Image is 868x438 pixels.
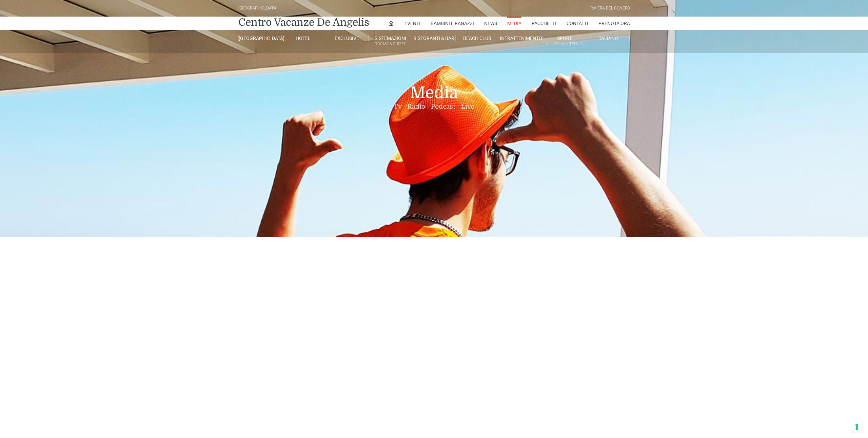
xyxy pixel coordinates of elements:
[598,17,630,30] a: Prenota Ora
[597,36,618,41] span: Italiano
[238,35,282,41] a: [GEOGRAPHIC_DATA]
[369,41,412,47] small: Rooms & Suites
[499,35,542,41] a: Intrattenimento
[567,17,588,30] a: Contatti
[282,35,325,41] a: Hotel
[590,5,630,12] div: Riviera Del Conero
[484,17,497,30] a: News
[238,16,369,29] a: Centro Vacanze De Angelis
[369,35,412,48] a: SistemazioniRooms & Suites
[238,103,630,111] small: Tv - Radio - Podcast - Live
[507,17,521,30] a: Media
[543,35,586,48] a: SportAll Season Tennis
[532,17,556,30] a: Pacchetti
[431,17,474,30] a: Bambini e Ragazzi
[412,35,456,41] a: Ristoranti & Bar
[456,35,499,41] a: Beach Club
[238,5,277,12] div: [GEOGRAPHIC_DATA]
[851,421,863,433] button: Le tue preferenze relative al consenso per le tecnologie di tracciamento
[238,53,630,120] h1: Media
[405,17,420,30] a: Eventi
[586,35,630,41] a: Italiano
[325,35,369,41] a: Exclusive
[543,41,586,47] small: All Season Tennis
